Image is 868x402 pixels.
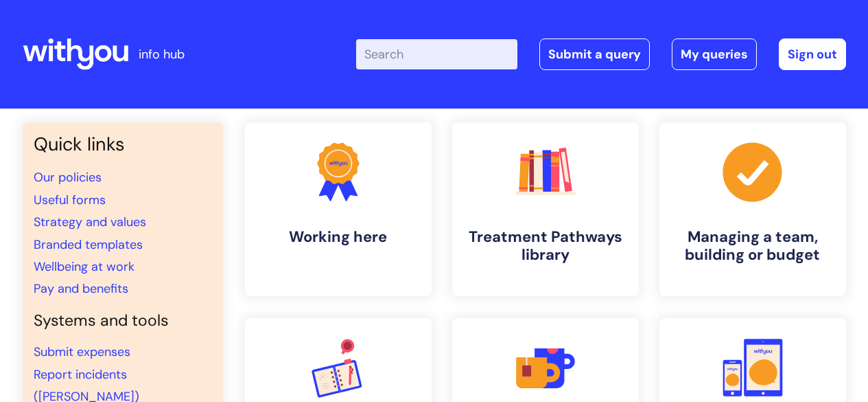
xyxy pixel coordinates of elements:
input: Search [356,39,517,69]
a: Strategy and values [34,214,146,230]
h4: Systems and tools [34,311,212,331]
a: Submit expenses [34,344,130,360]
a: Branded templates [34,236,143,253]
a: Managing a team, building or budget [659,122,846,296]
a: Our policies [34,169,102,186]
a: My queries [672,38,757,70]
a: Submit a query [539,38,650,70]
h4: Working here [256,228,421,246]
div: | - [356,38,846,70]
h4: Managing a team, building or budget [670,228,835,265]
a: Useful forms [34,192,106,208]
a: Wellbeing at work [34,258,134,275]
a: Working here [245,122,432,296]
p: info hub [139,43,185,65]
h4: Treatment Pathways library [463,228,628,265]
a: Treatment Pathways library [452,122,639,296]
a: Sign out [779,38,846,70]
a: Pay and benefits [34,280,128,297]
h3: Quick links [34,133,212,155]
